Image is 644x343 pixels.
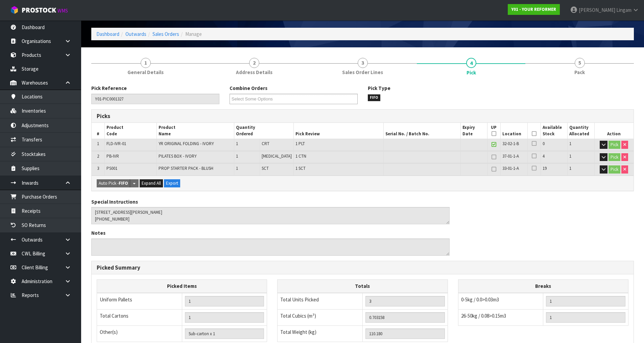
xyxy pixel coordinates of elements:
[262,165,269,171] span: SCT
[97,179,130,187] button: Auto Pick -FIFO
[458,280,628,293] th: Breaks
[97,153,99,159] span: 2
[236,153,238,159] span: 1
[97,293,182,310] td: Uniform Pallets
[541,123,567,139] th: Available Stock
[543,153,545,159] span: 4
[574,69,585,76] span: Pack
[616,7,631,13] span: Lingam
[142,180,161,186] span: Expand All
[569,141,571,146] span: 1
[97,265,628,271] h3: Picked Summary
[91,85,127,92] label: Pick Reference
[368,85,390,92] label: Pick Type
[295,165,306,171] span: 1 SCT
[157,123,234,139] th: Product Name
[278,293,363,310] td: Total Units Picked
[97,113,358,119] h3: Picks
[185,312,264,323] input: OUTERS TOTAL = CTN
[262,153,292,159] span: [MEDICAL_DATA]
[502,153,519,159] span: 37-01-1-A
[594,123,634,139] th: Action
[91,198,138,205] label: Special Instructions
[96,31,119,37] a: Dashboard
[159,141,214,146] span: YR ORIGINAL FOLDING - IVORY
[236,165,238,171] span: 1
[575,58,585,68] span: 5
[97,309,182,325] td: Total Cartons
[487,123,501,139] th: UP
[295,141,305,146] span: 1 PLT
[249,58,259,68] span: 2
[119,180,128,186] strong: FIFO
[467,69,476,76] span: Pick
[568,123,594,139] th: Quantity Allocated
[466,58,476,68] span: 4
[97,280,267,293] th: Picked Items
[97,325,182,342] td: Other(s)
[236,69,272,76] span: Address Details
[502,141,519,146] span: 32-02-1-B
[152,31,179,37] a: Sales Orders
[278,325,363,342] td: Total Weight (kg)
[569,165,571,171] span: 1
[342,69,383,76] span: Sales Order Lines
[97,141,99,146] span: 1
[159,153,196,159] span: PILATES BOX - IVORY
[106,153,119,159] span: PB-IVR
[609,165,620,174] button: Pick
[501,123,527,139] th: Location
[294,123,384,139] th: Pick Review
[10,6,19,14] img: cube-alt.png
[461,296,499,303] span: 0-5kg / 0.0>0.03m3
[57,7,68,14] small: WMS
[92,123,105,139] th: #
[91,229,105,236] label: Notes
[511,6,556,12] strong: Y01 - YOUR REFORMER
[164,179,180,187] button: Export
[159,165,213,171] span: PROP STARTER PACK - BLUSH
[125,31,146,37] a: Outwards
[106,165,117,171] span: PS001
[106,141,126,146] span: FLD-IVR-01
[105,123,157,139] th: Product Code
[295,153,306,159] span: 1 CTN
[278,309,363,325] td: Total Cubics (m³)
[141,58,151,68] span: 1
[368,94,381,101] span: FIFO
[384,123,461,139] th: Serial No. / Batch No.
[358,58,368,68] span: 3
[508,4,560,15] a: Y01 - YOUR REFORMER
[185,31,202,37] span: Manage
[609,153,620,161] button: Pick
[569,153,571,159] span: 1
[230,85,267,92] label: Combine Orders
[609,141,620,149] button: Pick
[461,123,487,139] th: Expiry Date
[127,69,164,76] span: General Details
[579,7,615,13] span: [PERSON_NAME]
[278,280,448,293] th: Totals
[185,296,264,306] input: UNIFORM P LINES
[502,165,519,171] span: 33-01-1-A
[236,141,238,146] span: 1
[262,141,269,146] span: CRT
[22,6,56,15] span: ProStock
[543,165,547,171] span: 19
[543,141,545,146] span: 0
[461,313,506,319] span: 26-50kg / 0.08>0.15m3
[97,165,99,171] span: 3
[234,123,294,139] th: Quantity Ordered
[140,179,163,187] button: Expand All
